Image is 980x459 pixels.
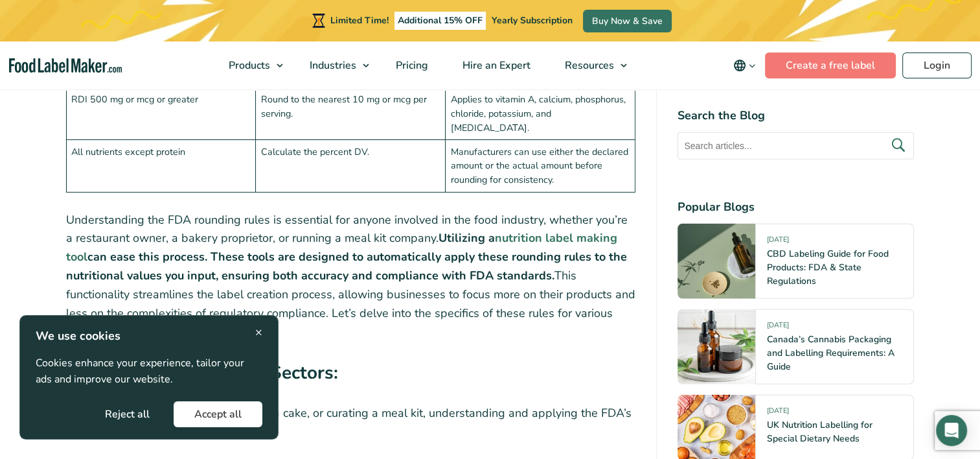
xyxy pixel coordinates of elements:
[66,404,636,441] p: Whether you’re serving a meal, baking a cake, or curating a meal kit, understanding and applying ...
[256,88,446,140] td: Round to the nearest 10 mg or mcg per serving.
[379,41,442,89] a: Pricing
[459,58,532,73] span: Hire an Expert
[902,53,972,78] a: Login
[678,106,914,124] h4: Search the Blog
[678,198,914,215] h4: Popular Blogs
[225,58,271,73] span: Products
[561,58,615,73] span: Resources
[394,12,486,30] span: Additional 15% OFF
[766,247,888,287] a: CBD Labeling Guide for Food Products: FDA & State Regulations
[293,41,376,89] a: Industries
[36,328,120,344] strong: We use cookies
[306,58,358,73] span: Industries
[766,320,788,335] span: [DATE]
[84,401,170,427] button: Reject all
[392,58,429,73] span: Pricing
[766,234,788,249] span: [DATE]
[766,333,894,372] a: Canada’s Cannabis Packaging and Labelling Requirements: A Guide
[548,41,633,89] a: Resources
[765,53,896,78] a: Create a free label
[66,211,636,342] p: Understanding the FDA rounding rules is essential for anyone involved in the food industry, wheth...
[36,355,262,388] p: Cookies enhance your experience, tailor your ads and improve our website.
[255,324,262,341] span: ×
[678,132,914,159] input: Search articles...
[446,88,635,140] td: Applies to vitamin A, calcium, phosphorus, chloride, potassium, and [MEDICAL_DATA].
[256,140,446,192] td: Calculate the percent DV.
[446,41,545,89] a: Hire an Expert
[330,14,389,27] span: Limited Time!
[583,10,672,32] a: Buy Now & Save
[439,230,495,246] strong: Utilizing a
[66,88,256,140] td: RDI 500 mg or mcg or greater
[66,249,627,283] strong: can ease this process. These tools are designed to automatically apply these rounding rules to th...
[174,401,262,427] button: Accept all
[766,405,788,420] span: [DATE]
[212,41,290,89] a: Products
[66,140,256,192] td: All nutrients except protein
[446,140,635,192] td: Manufacturers can use either the declared amount or the actual amount before rounding for consist...
[766,418,872,444] a: UK Nutrition Labelling for Special Dietary Needs
[492,14,573,27] span: Yearly Subscription
[936,415,967,446] div: Open Intercom Messenger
